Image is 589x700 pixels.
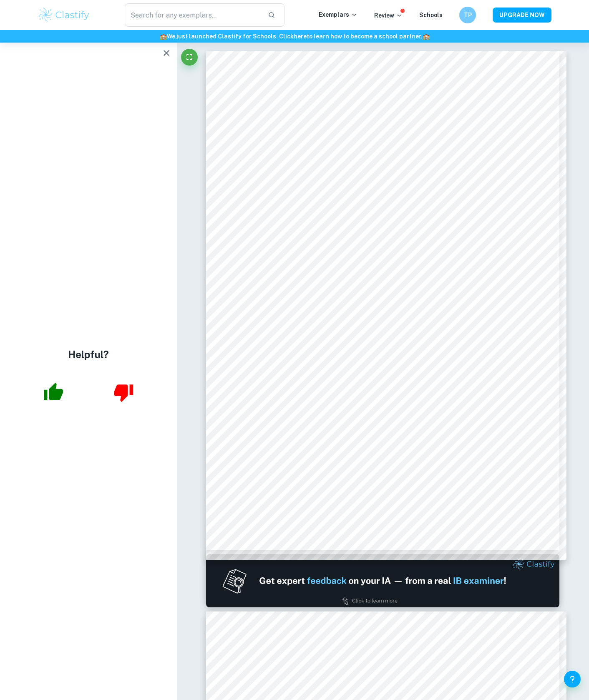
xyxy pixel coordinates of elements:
button: UPGRADE NOW [493,8,551,23]
a: here [294,33,307,40]
p: Exemplars [319,10,357,19]
h6: TP [463,10,473,20]
a: Schools [419,12,443,18]
p: Review [374,11,403,20]
button: TP [459,7,476,23]
img: Ad [206,554,559,607]
h6: We just launched Clastify for Schools. Click to learn how to become a school partner. [2,32,587,41]
img: Clastify logo [38,7,91,23]
button: Fullscreen [181,49,198,66]
h4: Helpful? [68,347,109,362]
input: Search for any exemplars... [125,3,261,27]
button: Help and Feedback [564,671,581,687]
span: 🏫 [160,33,167,40]
span: 🏫 [423,33,430,40]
